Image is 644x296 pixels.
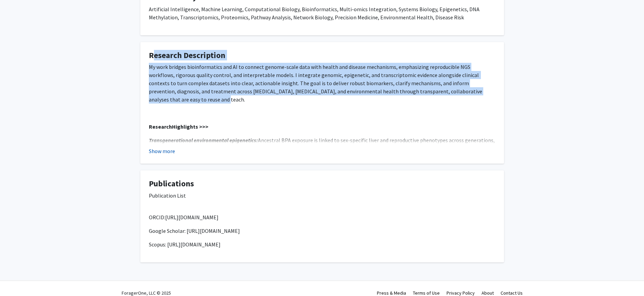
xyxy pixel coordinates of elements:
[482,290,494,296] a: About
[149,147,175,155] button: Show more
[149,227,240,234] span: Google Scholar: [URL][DOMAIN_NAME]
[149,191,495,200] p: Publication List
[149,213,495,221] p: ORCID:
[165,214,219,221] span: [URL][DOMAIN_NAME]
[149,241,221,248] span: Scopus: [URL][DOMAIN_NAME]
[5,265,29,291] iframe: Chat
[149,136,495,161] p: Ancestral BPA exposure is linked to sex-specific liver and reproductive phenotypes across generat...
[377,290,406,296] a: Press & Media
[149,63,495,104] p: My work bridges bioinformatics and AI to connect genome-scale data with health and disease mechan...
[501,290,523,296] a: Contact Us
[447,290,475,296] a: Privacy Policy
[413,290,440,296] a: Terms of Use
[149,137,258,144] em: Transgenerational environmental epigenetics:
[149,123,208,130] strong: ResearchHighlights >>>
[149,5,495,21] p: Artificial Intelligence, Machine Learning, Computational Biology, Bioinformatics, Multi-omics Int...
[149,51,495,60] h4: Research Description
[149,179,495,189] h4: Publications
